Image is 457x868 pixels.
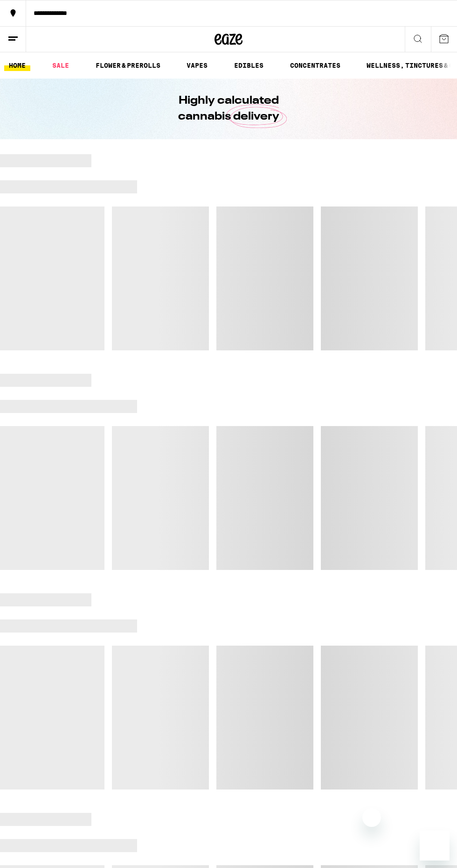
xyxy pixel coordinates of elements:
a: VAPES [182,60,212,71]
h1: Highly calculated cannabis delivery [152,93,305,125]
a: SALE [48,60,74,71]
a: HOME [4,60,30,71]
iframe: Button to launch messaging window [420,831,450,861]
a: EDIBLES [229,60,268,71]
iframe: Close message [362,808,381,827]
a: FLOWER & PREROLLS [91,60,165,71]
a: CONCENTRATES [285,60,345,71]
